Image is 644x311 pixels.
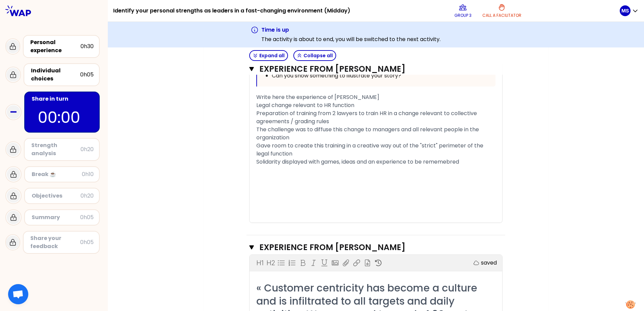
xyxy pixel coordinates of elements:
[256,93,379,101] span: Write here the experience of [PERSON_NAME]
[481,259,497,267] p: saved
[30,234,80,250] div: Share your feedback
[272,72,401,79] span: Can you show something to illustrate your story?
[259,64,479,74] h3: Experience from [PERSON_NAME]
[249,64,503,74] button: Experience from [PERSON_NAME]
[80,145,94,153] div: 0h20
[620,5,639,16] button: MS
[256,126,480,141] span: The challenge was to diffuse this change to managers and all relevant people in the organization
[261,26,441,34] h3: Time is up
[256,258,263,268] p: H1
[32,213,80,221] div: Summary
[256,109,478,125] span: Preparation of training from 2 lawyers to train HR in a change relevant to collective agreements ...
[266,258,275,268] p: H2
[259,242,479,253] h3: Experience from [PERSON_NAME]
[80,42,94,50] div: 0h30
[32,170,82,178] div: Break ☕️
[80,192,94,200] div: 0h20
[454,13,472,18] p: Group 3
[249,242,503,253] button: Experience from [PERSON_NAME]
[80,238,94,246] div: 0h05
[80,213,94,221] div: 0h05
[80,71,94,79] div: 0h05
[480,1,524,21] button: Call a facilitator
[249,50,288,61] button: Expand all
[256,142,485,158] span: Gave room to create this training in a creative way out of the "strict" perimeter of the legal fu...
[256,101,354,109] span: Legal change relevant to HR function
[30,38,80,55] div: Personal experience
[8,284,28,304] div: Ouvrir le chat
[482,13,521,18] p: Call a facilitator
[452,1,474,21] button: Group 3
[31,141,80,158] div: Strength analysis
[261,35,441,43] p: The activity is about to end, you will be switched to the next activity.
[293,50,336,61] button: Collapse all
[32,192,80,200] div: Objectives
[32,95,94,103] div: Share in turn
[621,7,629,14] p: MS
[82,170,94,178] div: 0h10
[38,106,86,129] p: 00:00
[31,67,80,83] div: Individual choices
[256,158,459,166] span: Solidarity displayed with games, ideas and an experience to be rememebred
